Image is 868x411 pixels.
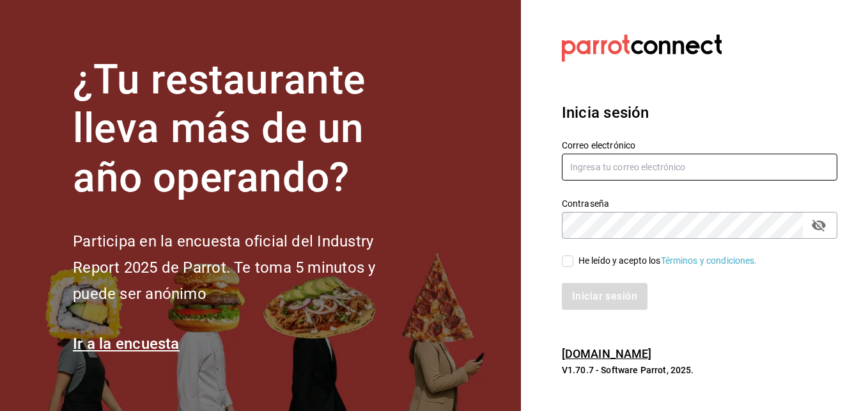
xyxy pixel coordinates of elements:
[73,335,180,353] a: Ir a la encuesta
[73,56,418,203] h1: ¿Tu restaurante lleva más de un año operando?
[562,140,837,149] label: Correo electrónico
[578,254,757,268] div: He leído y acepto los
[73,229,418,307] h2: Participa en la encuesta oficial del Industry Report 2025 de Parrot. Te toma 5 minutos y puede se...
[562,154,837,181] input: Ingresa tu correo electrónico
[562,347,652,360] a: [DOMAIN_NAME]
[562,364,837,376] p: V1.70.7 - Software Parrot, 2025.
[661,255,757,266] a: Términos y condiciones.
[808,214,830,236] button: Campo de contraseña
[562,198,837,207] label: Contraseña
[562,101,837,124] h3: Inicia sesión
